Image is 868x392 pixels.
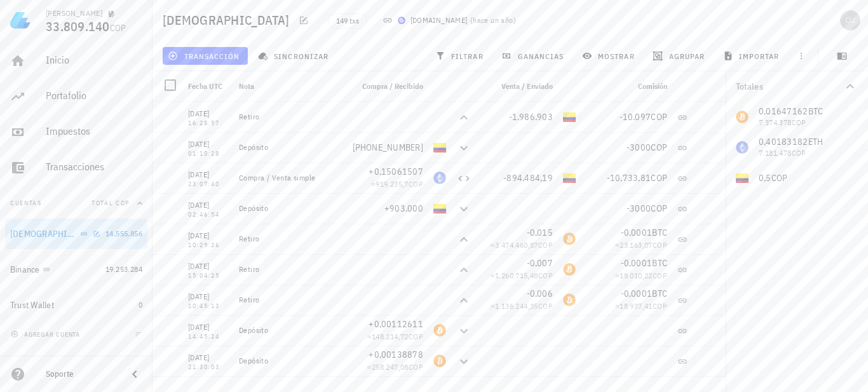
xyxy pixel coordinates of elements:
div: [DATE] [188,290,229,303]
span: ≈ [615,301,667,311]
a: Transacciones [5,152,147,183]
span: 919.235,7 [376,179,409,189]
div: 01:10:28 [188,151,229,157]
span: 1.260.715,48 [495,271,538,280]
span: sincronizar [261,51,329,61]
div: Impuestos [46,125,142,137]
span: 18.010,22 [620,271,653,280]
span: -0,0001 [621,288,653,299]
span: BTC [652,288,667,299]
div: avatar [840,10,860,30]
span: ≈ [491,301,553,311]
span: BTC [652,227,667,238]
span: +0,15061507 [369,166,423,177]
div: Depósito [239,203,342,213]
div: 10:45:13 [188,303,229,309]
div: [DATE] [188,138,229,151]
span: -0,015 [527,227,553,238]
span: Nota [239,81,254,91]
span: 14.555.856 [105,229,142,238]
span: Venta / Enviado [501,81,553,91]
button: agrupar [648,47,712,65]
a: [DEMOGRAPHIC_DATA] 14.555.856 [5,219,147,249]
div: [DATE] [188,260,229,273]
span: -894.484,19 [503,172,553,184]
span: 1.136.244,35 [495,301,538,311]
div: [DOMAIN_NAME] [410,14,468,27]
span: +0,00112611 [369,318,423,330]
span: 148.214,72 [372,332,409,341]
div: Binance [10,264,40,275]
div: BTC-icon [563,294,576,306]
div: Depósito [239,142,342,152]
span: ≈ [615,271,667,280]
span: COP [651,142,667,153]
span: COP [538,240,553,250]
span: +0,0436 [390,379,423,391]
div: [DEMOGRAPHIC_DATA] [10,229,78,240]
div: 02:46:54 [188,212,229,218]
div: Inicio [46,54,142,66]
button: ganancias [496,47,572,65]
div: Depósito [239,356,342,366]
span: COP [653,301,667,311]
div: BTC-icon [563,233,576,245]
span: Comisión [638,81,667,91]
div: ETH-icon [433,172,446,184]
span: -1.986.903 [509,111,553,123]
span: ≈ [491,240,553,250]
div: Compra / Venta simple [239,173,342,183]
span: ganancias [504,51,564,61]
button: filtrar [430,47,491,65]
span: 18.937,41 [620,301,653,311]
a: Inicio [5,46,147,76]
div: [DATE] [188,229,229,242]
span: COP [538,271,553,280]
span: hace un año [473,15,513,25]
div: [PERSON_NAME] [46,8,102,18]
button: mostrar [577,47,642,65]
a: Trust Wallet 0 [5,290,147,320]
span: COP [538,301,553,311]
h1: [DEMOGRAPHIC_DATA] [163,10,295,30]
div: Retiro [239,112,342,122]
button: agregar cuenta [8,328,86,341]
span: -0,007 [527,257,553,269]
div: Trust Wallet [10,300,54,311]
div: 16:28:57 [188,120,229,126]
span: 33.809.140 [46,18,110,35]
span: ≈ [491,271,553,280]
div: Retiro [239,264,342,274]
div: Retiro [239,295,342,305]
span: -10.097 [620,111,651,123]
button: importar [717,47,787,65]
div: COP-icon [563,172,576,184]
span: COP [409,332,423,341]
span: agrupar [655,51,705,61]
span: 3.474.460,87 [495,240,538,250]
button: transacción [163,47,248,65]
span: agregar cuenta [13,330,80,339]
div: [DATE] [188,107,229,120]
span: COP [409,362,423,372]
span: transacción [170,51,240,61]
span: Fecha UTC [188,81,222,91]
span: +0,00138878 [369,349,423,360]
div: COP-icon [433,202,446,215]
div: Compra / Recibido [347,71,428,102]
img: BudaPuntoCom [398,17,405,24]
span: ≈ [367,332,423,341]
div: Retiro [239,234,342,244]
span: ( ) [470,14,516,27]
div: [DATE] [188,168,229,181]
span: COP [651,111,667,123]
div: 15:04:25 [188,273,229,279]
div: Comisión [581,71,672,102]
div: BTC-icon [563,263,576,276]
button: Totales [726,71,868,102]
span: filtrar [438,51,484,61]
a: Impuestos [5,117,147,147]
span: COP [653,271,667,280]
a: Portafolio [5,81,147,112]
span: COP [409,179,423,189]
